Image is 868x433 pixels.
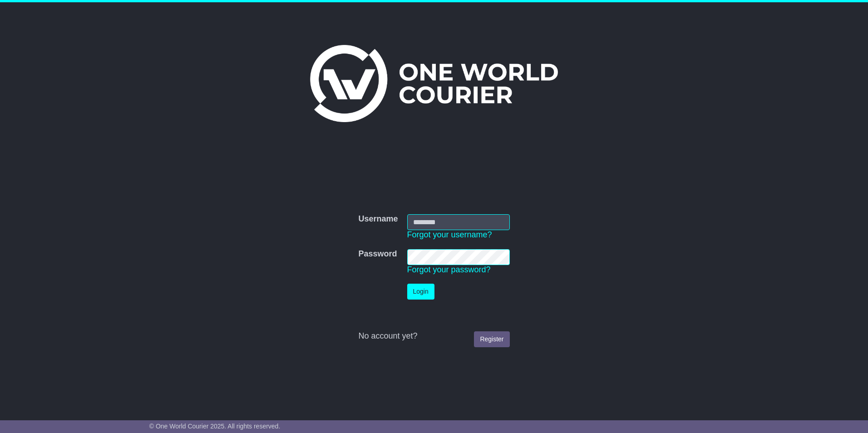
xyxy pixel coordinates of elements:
a: Register [474,331,509,347]
a: Forgot your username? [407,230,492,239]
a: Forgot your password? [407,265,491,274]
span: © One World Courier 2025. All rights reserved. [149,423,281,430]
label: Username [358,214,398,224]
button: Login [407,284,434,300]
img: One World [310,45,558,122]
label: Password [358,249,397,259]
div: No account yet? [358,331,509,341]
